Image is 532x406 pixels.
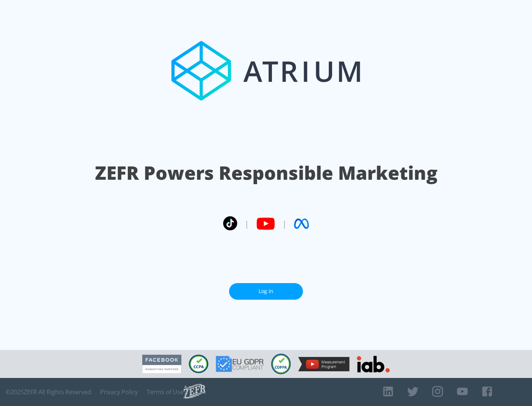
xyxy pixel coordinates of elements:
img: CCPA Compliant [189,355,208,373]
span: | [245,218,249,229]
a: Log In [229,283,303,300]
img: IAB [357,356,390,372]
img: Facebook Marketing Partner [142,355,181,374]
img: COPPA Compliant [271,354,291,374]
img: YouTube Measurement Program [298,357,349,371]
a: Privacy Policy [100,388,138,396]
h1: ZEFR Powers Responsible Marketing [95,160,437,186]
a: Terms of Use [147,388,184,396]
span: © 2025 ZEFR All Rights Reserved [6,388,91,396]
img: GDPR Compliant [216,356,264,372]
span: | [282,218,287,229]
